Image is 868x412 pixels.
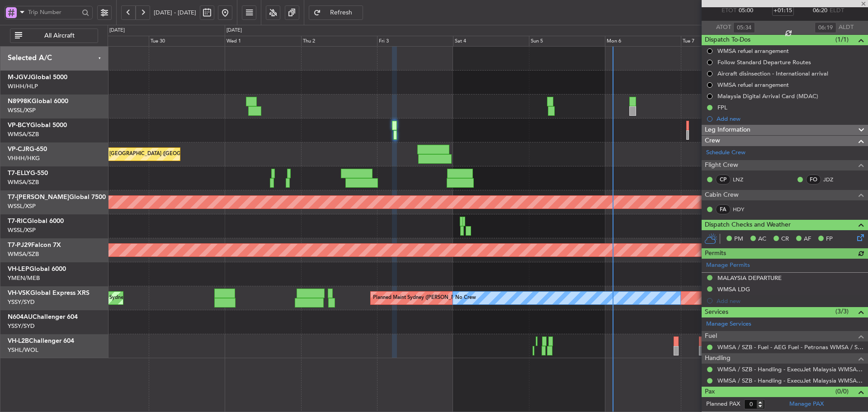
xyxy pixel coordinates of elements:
[8,98,68,104] a: N8998KGlobal 6000
[830,6,844,15] span: ELDT
[8,250,39,258] a: WMSA/SZB
[717,343,863,351] a: WMSA / SZB - Fuel - AEG Fuel - Petronas WMSA / SZB (EJ Asia Only)
[8,194,106,200] a: T7-[PERSON_NAME]Global 7500
[835,307,849,316] span: (3/3)
[225,36,301,47] div: Wed 1
[149,36,225,47] div: Tue 30
[8,266,29,272] span: VH-LEP
[839,23,854,32] span: ALDT
[789,400,824,409] a: Manage PAX
[8,346,38,354] a: YSHL/WOL
[75,147,226,161] div: Planned Maint [GEOGRAPHIC_DATA] ([GEOGRAPHIC_DATA] Intl)
[705,307,728,317] span: Services
[739,6,753,15] span: 05:00
[8,226,36,234] a: WSSL/XSP
[8,170,30,176] span: T7-ELLY
[8,242,31,248] span: T7-PJ29
[323,9,360,16] span: Refresh
[8,202,36,210] a: WSSL/XSP
[8,314,78,320] a: N604AUChallenger 604
[835,35,849,44] span: (1/1)
[717,70,828,77] div: Aircraft disinsection - International arrival
[8,218,64,224] a: T7-RICGlobal 6000
[717,58,811,66] div: Follow Standard Departure Routes
[706,320,751,329] a: Manage Services
[813,6,827,15] span: 06:20
[529,36,605,47] div: Sun 5
[109,27,125,34] div: [DATE]
[8,290,30,296] span: VH-VSK
[605,36,681,47] div: Mon 6
[455,291,476,305] div: No Crew
[716,204,731,214] div: FA
[717,365,863,373] a: WMSA / SZB - Handling - ExecuJet Malaysia WMSA / SZB
[734,235,743,244] span: PM
[705,136,720,146] span: Crew
[705,35,750,45] span: Dispatch To-Dos
[705,220,791,230] span: Dispatch Checks and Weather
[722,6,736,15] span: ETOT
[8,106,36,114] a: WSSL/XSP
[826,235,833,244] span: FP
[806,175,821,185] div: FO
[835,387,849,396] span: (0/0)
[716,23,731,32] span: ATOT
[823,175,844,184] a: JDZ
[8,146,29,152] span: VP-CJR
[154,9,196,17] span: [DATE] - [DATE]
[8,338,74,344] a: VH-L2BChallenger 604
[8,154,40,162] a: VHHH/HKG
[8,170,48,176] a: T7-ELLYG-550
[73,36,149,47] div: Mon 29
[8,298,35,306] a: YSSY/SYD
[8,218,27,224] span: T7-RIC
[804,235,811,244] span: AF
[8,322,35,330] a: YSSY/SYD
[706,148,745,157] a: Schedule Crew
[8,266,66,272] a: VH-LEPGlobal 6000
[8,338,29,344] span: VH-L2B
[377,36,453,47] div: Fri 3
[8,274,40,282] a: YMEN/MEB
[8,74,31,81] span: M-JGVJ
[8,314,33,320] span: N604AU
[705,125,750,135] span: Leg Information
[8,122,67,128] a: VP-BCYGlobal 5000
[301,36,377,47] div: Thu 2
[705,190,739,200] span: Cabin Crew
[8,130,39,138] a: WMSA/SZB
[716,175,731,185] div: CP
[705,353,731,364] span: Handling
[717,115,863,123] div: Add new
[681,36,757,47] div: Tue 7
[733,205,753,213] a: HDY
[717,47,789,55] div: WMSA refuel arrangement
[717,92,818,100] div: Malaysia Digital Arrival Card (MDAC)
[28,5,79,19] input: Trip Number
[8,122,30,128] span: VP-BCY
[8,98,32,104] span: N8998K
[717,81,789,89] div: WMSA refuel arrangement
[705,387,715,397] span: Pax
[8,242,61,248] a: T7-PJ29Falcon 7X
[453,36,529,47] div: Sat 4
[733,175,753,184] a: LNZ
[706,400,740,409] label: Planned PAX
[8,146,47,152] a: VP-CJRG-650
[781,235,789,244] span: CR
[8,74,67,81] a: M-JGVJGlobal 5000
[8,194,69,200] span: T7-[PERSON_NAME]
[8,82,38,90] a: WIHH/HLP
[717,377,863,384] a: WMSA / SZB - Handling - ExecuJet Malaysia WMSA / SZB
[705,160,738,170] span: Flight Crew
[8,178,39,186] a: WMSA/SZB
[758,235,766,244] span: AC
[309,5,363,20] button: Refresh
[226,27,242,34] div: [DATE]
[717,104,727,111] div: FPL
[373,291,478,305] div: Planned Maint Sydney ([PERSON_NAME] Intl)
[8,290,90,296] a: VH-VSKGlobal Express XRS
[10,28,98,43] button: All Aircraft
[705,331,717,341] span: Fuel
[24,33,95,39] span: All Aircraft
